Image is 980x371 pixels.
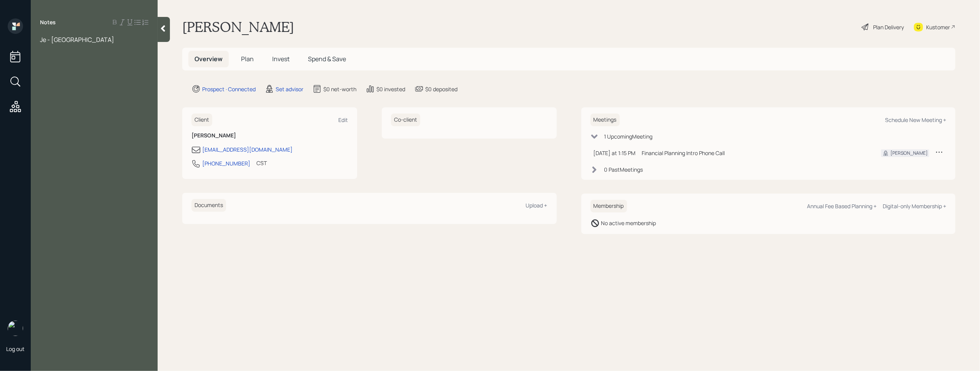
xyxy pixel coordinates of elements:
span: Spend & Save [308,55,346,63]
div: $0 invested [376,85,405,93]
div: $0 deposited [425,85,458,93]
h6: Co-client [391,114,420,126]
h6: Documents [191,199,226,212]
div: Digital-only Membership + [883,202,946,210]
div: No active membership [601,219,656,227]
h6: Meetings [591,114,620,126]
div: Log out [6,345,25,353]
div: Prospect · Connected [202,85,256,93]
h1: [PERSON_NAME] [182,18,294,35]
div: Kustomer [926,23,950,31]
div: 1 Upcoming Meeting [604,132,653,140]
div: [EMAIL_ADDRESS][DOMAIN_NAME] [202,145,293,154]
h6: Membership [591,200,627,212]
div: Edit [338,116,348,124]
div: Schedule New Meeting + [885,116,946,124]
h6: [PERSON_NAME] [191,132,348,139]
div: [PERSON_NAME] [890,150,928,157]
span: Je - [GEOGRAPHIC_DATA] [40,35,114,44]
div: Financial Planning Intro Phone Call [642,149,869,157]
div: Plan Delivery [873,23,904,31]
div: 0 Past Meeting s [604,165,643,174]
label: Notes [40,18,56,26]
div: CST [256,159,267,167]
span: Overview [195,55,223,63]
div: Upload + [526,202,547,209]
div: [PHONE_NUMBER] [202,159,250,167]
div: [DATE] at 1:15 PM [594,149,636,157]
div: Annual Fee Based Planning + [807,202,877,210]
div: $0 net-worth [323,85,356,93]
h6: Client [191,114,212,126]
img: retirable_logo.png [8,321,23,336]
span: Invest [272,55,290,63]
span: Plan [241,55,254,63]
div: Set advisor [276,85,303,93]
